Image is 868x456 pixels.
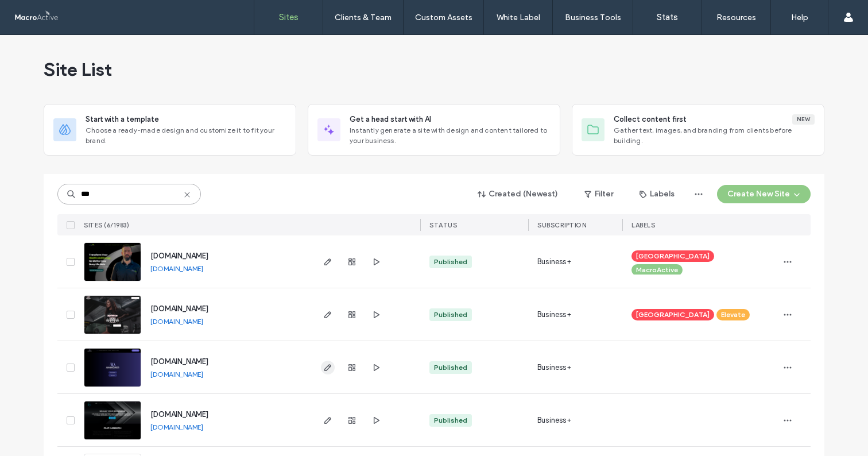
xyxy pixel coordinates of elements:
[537,221,586,229] span: SUBSCRIPTION
[537,415,571,426] span: Business+
[636,310,710,320] span: [GEOGRAPHIC_DATA]
[716,13,756,22] label: Resources
[434,362,467,373] div: Published
[86,114,159,125] span: Start with a template
[791,13,808,22] label: Help
[434,257,467,267] div: Published
[537,309,571,320] span: Business+
[44,104,296,156] div: Start with a templateChoose a ready-made design and customize it to fit your brand.
[150,252,208,260] a: [DOMAIN_NAME]
[308,104,560,156] div: Get a head start with AIInstantly generate a site with design and content tailored to your business.
[150,423,203,431] a: [DOMAIN_NAME]
[572,104,824,156] div: Collect content firstNewGather text, images, and branding from clients before building.
[150,410,208,419] a: [DOMAIN_NAME]
[335,13,392,22] label: Clients & Team
[565,13,621,22] label: Business Tools
[573,185,625,203] button: Filter
[468,185,568,203] button: Created (Newest)
[636,251,710,261] span: [GEOGRAPHIC_DATA]
[279,12,299,22] label: Sites
[86,125,286,146] span: Choose a ready-made design and customize it to fit your brand.
[150,317,203,326] a: [DOMAIN_NAME]
[537,362,571,373] span: Business+
[721,310,745,320] span: Elevate
[150,357,208,366] a: [DOMAIN_NAME]
[429,221,457,229] span: STATUS
[629,185,685,203] button: Labels
[84,221,129,229] span: SITES (6/1983)
[537,256,571,268] span: Business+
[614,114,687,125] span: Collect content first
[350,125,551,146] span: Instantly generate a site with design and content tailored to your business.
[717,185,811,203] button: Create New Site
[44,58,112,81] span: Site List
[26,8,50,18] span: Help
[792,114,815,125] div: New
[150,264,203,273] a: [DOMAIN_NAME]
[350,114,431,125] span: Get a head start with AI
[150,370,203,378] a: [DOMAIN_NAME]
[636,265,678,275] span: MacroActive
[497,13,540,22] label: White Label
[657,12,678,22] label: Stats
[415,13,472,22] label: Custom Assets
[631,221,655,229] span: LABELS
[434,310,467,320] div: Published
[150,304,208,313] a: [DOMAIN_NAME]
[614,125,815,146] span: Gather text, images, and branding from clients before building.
[434,415,467,426] div: Published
